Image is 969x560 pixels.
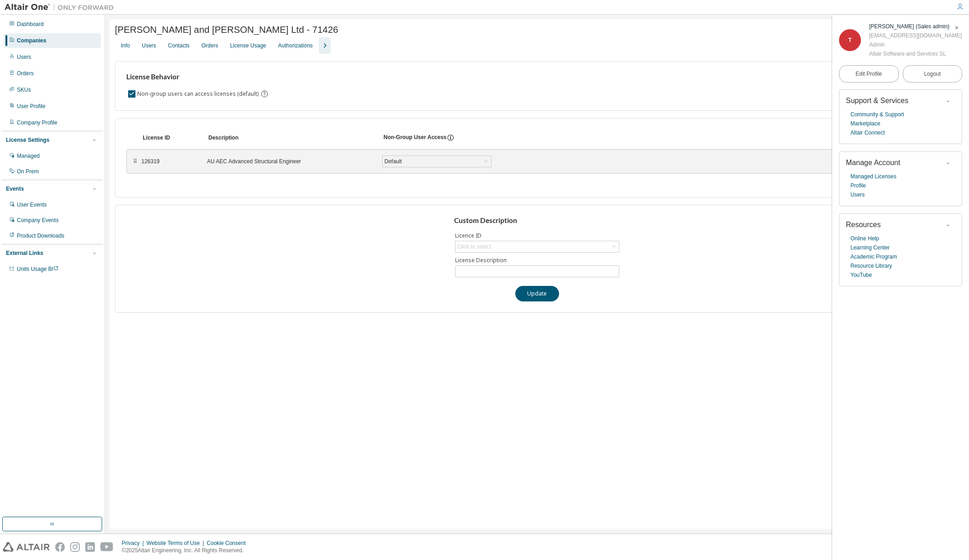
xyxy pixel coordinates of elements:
div: User Events [17,201,47,208]
a: Community & Support [850,110,904,119]
label: Licence ID [455,232,619,239]
a: Marketplace [850,119,880,128]
a: Managed Licenses [850,172,896,181]
div: Users [17,53,31,61]
span: Support & Services [846,97,908,104]
div: Admin [869,40,962,49]
div: Click to select [457,243,491,250]
div: Dashboard [17,21,44,28]
img: Altair One [5,3,119,12]
span: Resources [846,221,881,228]
div: Company Events [17,217,58,224]
span: Units Usage BI [17,266,59,272]
a: Users [850,190,865,199]
img: linkedin.svg [85,542,95,552]
span: [PERSON_NAME] and [PERSON_NAME] Ltd - 71426 [115,25,338,35]
div: Info [121,42,130,49]
a: YouTube [850,270,872,280]
div: External Links [6,249,43,257]
div: Product Downloads [17,232,64,239]
a: Online Help [850,234,879,243]
div: Authorizations [278,42,313,49]
h3: Custom Description [454,216,620,225]
img: youtube.svg [100,542,114,552]
img: altair_logo.svg [3,542,50,552]
div: Events [6,185,24,192]
div: Click to select [456,241,619,252]
div: Description [208,134,373,141]
div: SKUs [17,86,31,93]
img: facebook.svg [55,542,65,552]
p: © 2025 Altair Engineering, Inc. All Rights Reserved. [122,547,251,555]
a: Edit Profile [839,65,899,83]
div: Orders [17,70,34,77]
svg: By default any user not assigned to any group can access any license. Turn this setting off to di... [260,90,269,98]
div: [EMAIL_ADDRESS][DOMAIN_NAME] [869,31,962,40]
a: Learning Center [850,243,890,252]
div: Company Profile [17,119,57,126]
div: AU AEC Advanced Structural Engineer [207,158,371,165]
div: ⠿ [132,158,138,165]
div: Website Terms of Use [146,539,207,547]
div: Tayen Aguilar (Sales admin) [869,22,962,31]
div: Default [383,156,491,167]
div: Non-Group User Access [383,134,446,142]
div: On Prem [17,168,39,175]
div: User Profile [17,103,46,110]
div: License Settings [6,136,49,144]
span: Logout [924,69,941,78]
span: T [848,37,851,43]
h3: License Behavior [126,73,267,82]
a: Academic Program [850,252,897,261]
button: Logout [903,65,963,83]
div: Managed [17,152,40,160]
span: Edit Profile [855,70,882,78]
label: Non-group users can access licenses (default) [137,88,260,99]
a: Profile [850,181,866,190]
label: License Description [455,257,619,264]
div: Altair Software and Services SL [869,49,962,58]
span: Manage Account [846,159,900,166]
a: Altair Connect [850,128,885,137]
div: Companies [17,37,47,44]
div: Default [383,156,403,166]
div: Privacy [122,539,146,547]
div: Cookie Consent [207,539,251,547]
a: Resource Library [850,261,892,270]
div: 126319 [141,158,196,165]
button: Update [515,286,559,301]
div: License ID [143,134,197,141]
div: License Usage [230,42,266,49]
div: Contacts [168,42,189,49]
div: Orders [202,42,218,49]
div: Users [142,42,156,49]
img: instagram.svg [70,542,80,552]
